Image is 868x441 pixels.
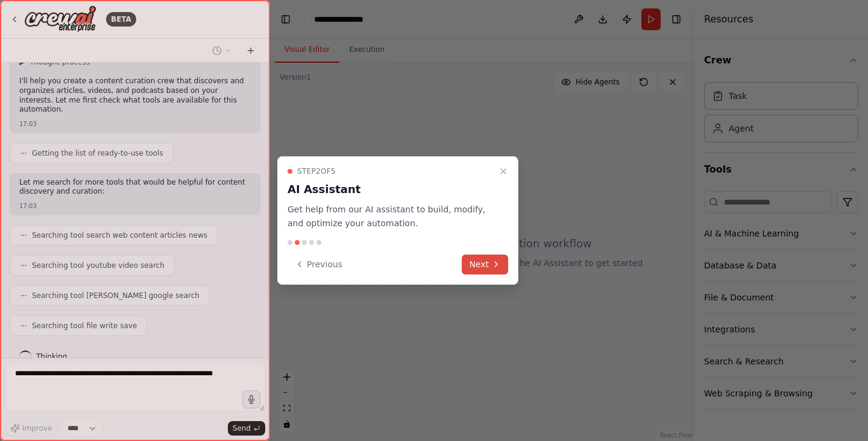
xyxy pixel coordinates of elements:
[462,255,508,274] button: Next
[288,255,350,274] button: Previous
[288,203,494,230] p: Get help from our AI assistant to build, modify, and optimize your automation.
[297,167,336,176] span: Step 2 of 5
[277,11,294,28] button: Hide left sidebar
[496,164,511,179] button: Close walkthrough
[288,181,494,198] h3: AI Assistant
